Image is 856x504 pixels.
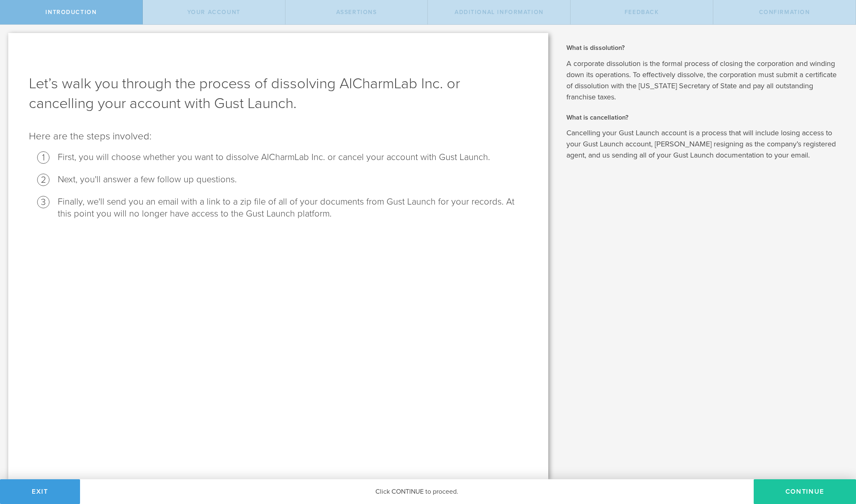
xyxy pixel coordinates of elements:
span: Assertions [336,9,377,16]
button: Continue [754,479,856,504]
span: Confirmation [759,9,810,16]
p: Cancelling your Gust Launch account is a process that will include losing access to your Gust Lau... [566,127,844,161]
h1: Let’s walk you through the process of dissolving AICharmLab Inc. or cancelling your account with ... [29,74,528,113]
li: Finally, we'll send you an email with a link to a zip file of all of your documents from Gust Lau... [58,196,528,220]
li: First, you will choose whether you want to dissolve AICharmLab Inc. or cancel your account with G... [58,151,528,163]
div: Click CONTINUE to proceed. [80,479,754,504]
span: Introduction [45,9,97,16]
span: Feedback [625,9,659,16]
span: Your Account [187,9,241,16]
p: Here are the steps involved: [29,130,528,143]
span: Additional Information [455,9,544,16]
li: Next, you'll answer a few follow up questions. [58,174,528,186]
p: A corporate dissolution is the formal process of closing the corporation and winding down its ope... [566,58,844,103]
h2: What is dissolution? [566,43,844,52]
h2: What is cancellation? [566,113,844,122]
